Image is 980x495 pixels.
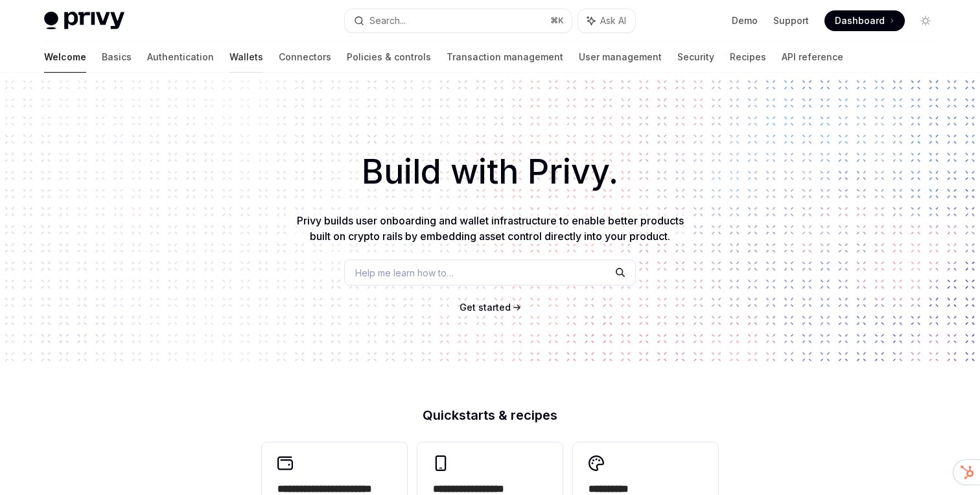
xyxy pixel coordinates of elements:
a: Connectors [279,42,331,73]
button: Ask AI [578,9,635,32]
a: API reference [782,42,843,73]
div: Search... [369,13,406,29]
a: Authentication [147,42,214,73]
a: Wallets [229,42,263,73]
button: Toggle dark mode [915,10,936,31]
span: ⌘ K [550,16,564,26]
img: light logo [44,12,124,30]
span: Dashboard [835,14,885,27]
a: Support [773,14,809,27]
a: Welcome [44,42,86,73]
button: Search...⌘K [345,9,572,32]
a: Dashboard [824,10,905,31]
a: Policies & controls [347,42,431,73]
a: User management [579,42,662,73]
span: Privy builds user onboarding and wallet infrastructure to enable better products built on crypto ... [297,214,684,243]
span: Ask AI [600,14,626,27]
span: Help me learn how to… [355,266,454,280]
a: Security [677,42,714,73]
a: Transaction management [447,42,563,73]
a: Recipes [730,42,766,73]
h1: Build with Privy. [21,147,959,197]
a: Demo [732,14,758,27]
h2: Quickstarts & recipes [262,409,718,422]
a: Get started [460,301,511,314]
a: Basics [102,42,132,73]
span: Get started [460,302,511,313]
